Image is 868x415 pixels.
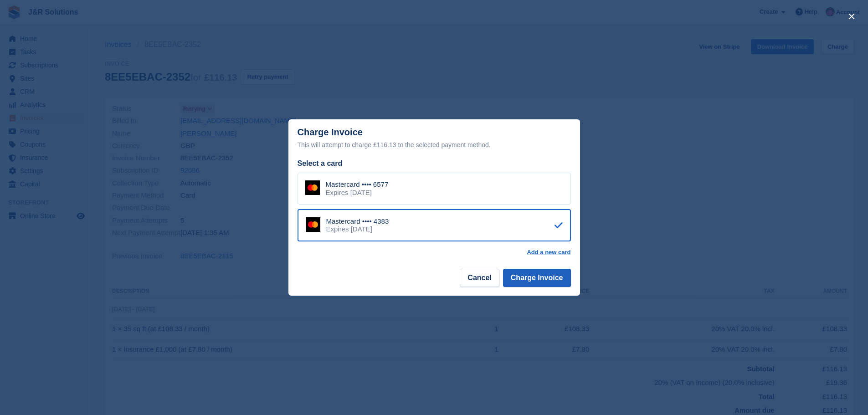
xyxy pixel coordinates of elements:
[326,217,389,225] div: Mastercard •••• 4383
[326,180,389,189] div: Mastercard •••• 6577
[527,249,570,256] a: Add a new card
[305,180,320,195] img: Mastercard Logo
[844,9,859,24] button: close
[503,269,571,287] button: Charge Invoice
[298,158,571,169] div: Select a card
[298,127,571,150] div: Charge Invoice
[326,225,389,233] div: Expires [DATE]
[298,139,571,150] div: This will attempt to charge £116.13 to the selected payment method.
[460,269,499,287] button: Cancel
[326,189,389,197] div: Expires [DATE]
[306,217,320,232] img: Mastercard Logo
